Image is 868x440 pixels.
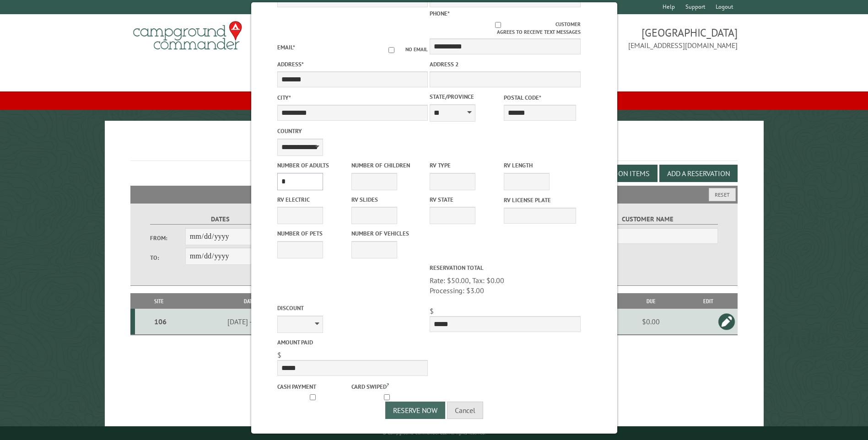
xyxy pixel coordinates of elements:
[623,293,679,309] th: Due
[386,381,388,388] a: ?
[277,382,349,391] label: Cash payment
[430,263,580,272] label: Reservation Total
[447,402,483,419] button: Cancel
[623,309,679,335] td: $0.00
[351,195,423,204] label: RV Slides
[277,195,349,204] label: RV Electric
[430,92,502,101] label: State/Province
[377,46,428,54] label: No email
[135,293,183,309] th: Site
[277,93,427,102] label: City
[277,43,295,51] label: Email
[579,165,658,182] button: Edit Add-on Items
[430,10,450,17] label: Phone
[659,165,738,182] button: Add a Reservation
[504,161,576,170] label: RV Length
[430,161,502,170] label: RV Type
[430,21,580,36] label: Customer agrees to receive text messages
[709,188,736,201] button: Reset
[351,229,423,238] label: Number of Vehicles
[430,306,434,316] span: $
[150,214,290,225] label: Dates
[277,60,427,69] label: Address
[351,381,423,391] label: Card swiped
[277,338,427,347] label: Amount paid
[150,234,185,242] label: From:
[351,161,423,170] label: Number of Children
[277,127,427,135] label: Country
[383,430,486,436] small: © Campground Commander LLC. All rights reserved.
[430,285,580,295] div: Processing: $3.00
[504,196,576,204] label: RV License Plate
[441,22,555,28] input: Customer agrees to receive text messages
[130,18,245,54] img: Campground Commander
[277,304,427,312] label: Discount
[130,186,737,203] h2: Filters
[430,60,580,69] label: Address 2
[385,402,445,419] button: Reserve Now
[183,293,318,309] th: Dates
[277,161,349,170] label: Number of Adults
[377,47,405,53] input: No email
[130,135,737,161] h1: Reservations
[430,195,502,204] label: RV State
[184,317,317,326] div: [DATE] - [DATE]
[679,293,738,309] th: Edit
[578,214,717,225] label: Customer Name
[139,317,181,326] div: 106
[504,93,576,102] label: Postal Code
[277,350,281,360] span: $
[430,276,580,296] span: Rate: $50.00, Tax: $0.00
[150,253,185,262] label: To:
[277,229,349,238] label: Number of Pets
